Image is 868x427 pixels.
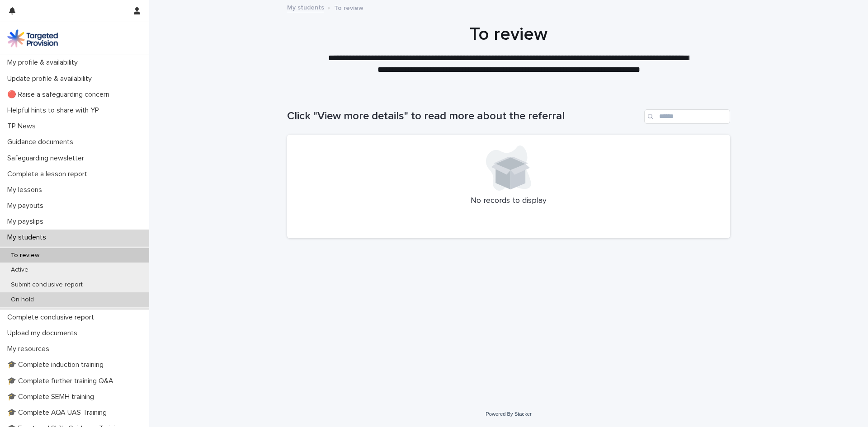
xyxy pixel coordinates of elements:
[486,411,531,417] a: Powered By Stacker
[4,75,99,83] p: Update profile & availability
[4,138,80,146] p: Guidance documents
[4,106,106,115] p: Helpful hints to share with YP
[4,345,57,353] p: My resources
[4,393,101,401] p: 🎓 Complete SEMH training
[4,122,43,131] p: TP News
[287,23,730,45] h1: To review
[4,186,49,194] p: My lessons
[4,90,117,99] p: 🔴 Raise a safeguarding concern
[4,58,85,67] p: My profile & availability
[4,296,41,304] p: On hold
[4,217,51,226] p: My payslips
[287,110,641,123] h1: Click "View more details" to read more about the referral
[287,2,324,12] a: My students
[4,377,121,385] p: 🎓 Complete further training Q&A
[4,266,36,274] p: Active
[4,408,114,417] p: 🎓 Complete AQA UAS Training
[4,202,51,210] p: My payouts
[4,281,90,289] p: Submit conclusive report
[7,29,58,47] img: M5nRWzHhSzIhMunXDL62
[4,252,47,259] p: To review
[334,2,363,12] p: To review
[4,313,101,322] p: Complete conclusive report
[4,329,85,338] p: Upload my documents
[4,154,91,163] p: Safeguarding newsletter
[4,170,94,178] p: Complete a lesson report
[4,361,111,369] p: 🎓 Complete induction training
[298,196,719,206] p: No records to display
[644,109,730,124] input: Search
[4,233,53,242] p: My students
